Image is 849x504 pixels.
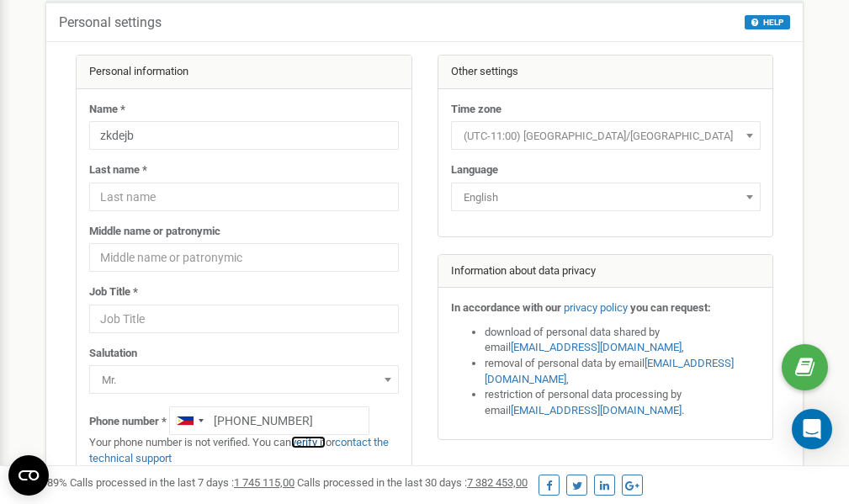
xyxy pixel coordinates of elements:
[457,186,755,210] span: English
[89,305,399,333] input: Job Title
[438,255,773,289] div: Information about data privacy
[485,356,761,387] li: removal of personal data by email ,
[89,284,138,300] label: Job Title *
[451,183,761,211] span: English
[89,162,147,178] label: Last name *
[467,476,528,489] u: 7 382 453,00
[89,183,399,211] input: Last name
[77,56,411,89] div: Personal information
[89,102,125,118] label: Name *
[89,224,220,240] label: Middle name or patronymic
[89,243,399,272] input: Middle name or patronymic
[89,414,167,430] label: Phone number *
[291,436,326,448] a: verify it
[70,476,294,489] span: Calls processed in the last 7 days :
[89,346,137,362] label: Salutation
[451,162,498,178] label: Language
[485,325,761,356] li: download of personal data shared by email ,
[457,125,755,148] span: (UTC-11:00) Pacific/Midway
[745,15,790,29] button: HELP
[485,387,761,418] li: restriction of personal data processing by email .
[89,435,399,466] p: Your phone number is not verified. You can or
[630,301,711,314] strong: you can request:
[8,455,49,496] button: Open CMP widget
[95,369,393,392] span: Mr.
[511,341,682,353] a: [EMAIL_ADDRESS][DOMAIN_NAME]
[234,476,294,489] u: 1 745 115,00
[451,121,761,150] span: (UTC-11:00) Pacific/Midway
[451,102,501,118] label: Time zone
[89,436,389,464] a: contact the technical support
[169,406,369,435] input: +1-800-555-55-55
[511,404,682,416] a: [EMAIL_ADDRESS][DOMAIN_NAME]
[170,407,209,434] div: Telephone country code
[89,365,399,394] span: Mr.
[89,121,399,150] input: Name
[485,357,734,385] a: [EMAIL_ADDRESS][DOMAIN_NAME]
[59,15,162,30] h5: Personal settings
[792,409,832,449] div: Open Intercom Messenger
[297,476,528,489] span: Calls processed in the last 30 days :
[438,56,773,89] div: Other settings
[564,301,628,314] a: privacy policy
[451,301,561,314] strong: In accordance with our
